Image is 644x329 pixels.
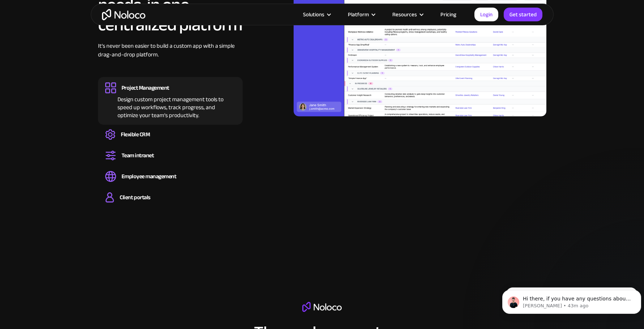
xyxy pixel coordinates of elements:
div: Client portals [120,193,150,201]
div: Project Management [121,84,169,92]
div: Create a custom CRM that you can adapt to your business’s needs, centralize your workflows, and m... [105,140,235,142]
div: Resources [383,10,431,19]
div: Set up a central space for your team to collaborate, share information, and stay up to date on co... [105,161,235,163]
div: Flexible CRM [121,131,150,138]
a: Pricing [431,10,465,19]
iframe: Intercom notifications message [499,275,644,325]
div: Easily manage employee information, track performance, and handle HR tasks from a single platform. [105,182,235,184]
div: Platform [348,10,369,19]
div: Build a secure, fully-branded, and personalized client portal that lets your customers self-serve. [105,203,235,205]
a: Get started [504,8,542,21]
div: Solutions [294,10,339,19]
a: Login [474,8,498,21]
div: Employee management [121,172,176,180]
div: Design custom project management tools to speed up workflows, track progress, and optimize your t... [105,93,235,119]
div: Resources [392,10,417,19]
div: It’s never been easier to build a custom app with a simple drag-and-drop platform. [98,42,243,70]
div: Platform [339,10,383,19]
a: home [102,9,145,20]
div: Team intranet [121,151,154,159]
div: Solutions [303,10,324,19]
